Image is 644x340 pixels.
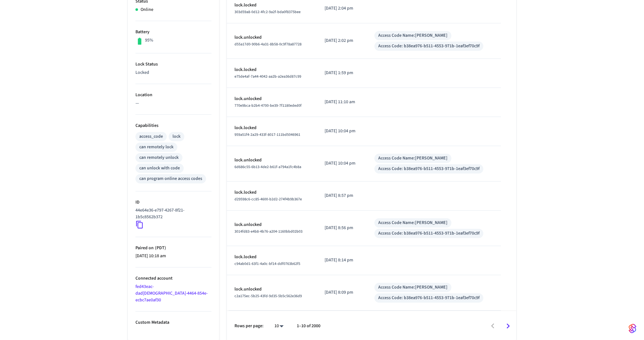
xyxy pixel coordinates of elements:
[325,257,359,264] p: [DATE] 8:14 pm
[234,286,309,293] p: lock.unlocked
[234,2,309,9] p: lock.locked
[135,319,211,326] p: Custom Metadata
[325,160,359,167] p: [DATE] 10:04 pm
[139,154,179,161] div: can remotely unlock
[234,157,309,164] p: lock.unlocked
[234,66,309,73] p: lock.locked
[139,133,163,140] div: access_code
[378,32,448,39] div: Access Code Name: [PERSON_NAME]
[501,319,516,334] button: Go to next page
[135,199,211,206] p: ID
[154,245,166,251] span: ( PDT )
[378,166,479,172] div: Access Code: b38ea976-b511-4553-971b-1eaf3ef70c9f
[172,133,180,140] div: lock
[234,261,300,267] span: c94ab0d1-63f1-4a0c-bf14-ddf0763b62f5
[234,74,301,79] span: e75de4af-7a44-4042-aa2b-a2ea36d87c99
[135,69,211,76] p: Locked
[135,29,211,35] p: Battery
[234,9,301,15] span: 303d59a8-0d12-4fc2-9a2f-bda0f8375bee
[234,293,302,299] span: c2a175ec-5b25-43fd-9d35-5b5c562e36d9
[234,42,302,47] span: d55a17d0-90b6-4a31-8b58-0c9f78a87728
[135,61,211,68] p: Lock Status
[141,6,153,13] p: Online
[234,164,301,170] span: 6d686c55-6b13-4de2-b61f-a794a1fc4b8a
[234,96,309,102] p: lock.unlocked
[378,155,448,162] div: Access Code Name: [PERSON_NAME]
[135,100,211,107] p: —
[234,103,302,108] span: 770e9bca-b2b4-4700-be39-7f1180eded0f
[145,37,153,44] p: 95%
[234,132,300,137] span: 959a51f4-2a29-433f-8017-111bd5046961
[271,321,287,331] div: 10
[378,284,448,291] div: Access Code Name: [PERSON_NAME]
[325,99,359,105] p: [DATE] 11:10 am
[325,70,359,76] p: [DATE] 1:59 pm
[378,43,479,50] div: Access Code: b38ea976-b511-4553-971b-1eaf3ef70c9f
[325,192,359,199] p: [DATE] 8:57 pm
[135,245,211,251] p: Paired on
[325,289,359,296] p: [DATE] 8:09 pm
[135,122,211,129] p: Capabilities
[629,323,636,334] img: SeamLogoGradient.69752ec5.svg
[234,34,309,41] p: lock.unlocked
[135,253,211,259] p: [DATE] 10:18 am
[325,37,359,44] p: [DATE] 2:02 pm
[297,323,320,329] p: 1–10 of 2000
[378,220,448,226] div: Access Code Name: [PERSON_NAME]
[234,189,309,196] p: lock.locked
[234,125,309,131] p: lock.locked
[234,229,303,234] span: 3014fd83-e4b8-4b76-a204-1160bbd02b03
[234,221,309,228] p: lock.unlocked
[325,225,359,231] p: [DATE] 8:56 pm
[139,175,202,182] div: can program online access codes
[325,128,359,135] p: [DATE] 10:04 pm
[135,283,208,303] a: fed43eac-dad[DEMOGRAPHIC_DATA]-4464-854e-ecbc7ae0af30
[135,207,209,220] p: 44e64e36-e797-4267-8f21-1b5c8562b372
[139,165,180,172] div: can unlock with code
[234,254,309,260] p: lock.locked
[234,197,302,202] span: d29598c6-cc85-4600-b2d2-274f4b9b367e
[378,295,479,301] div: Access Code: b38ea976-b511-4553-971b-1eaf3ef70c9f
[378,230,479,237] div: Access Code: b38ea976-b511-4553-971b-1eaf3ef70c9f
[135,275,211,282] p: Connected account
[135,92,211,98] p: Location
[325,5,359,12] p: [DATE] 2:04 pm
[139,144,173,151] div: can remotely lock
[234,323,264,329] p: Rows per page:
